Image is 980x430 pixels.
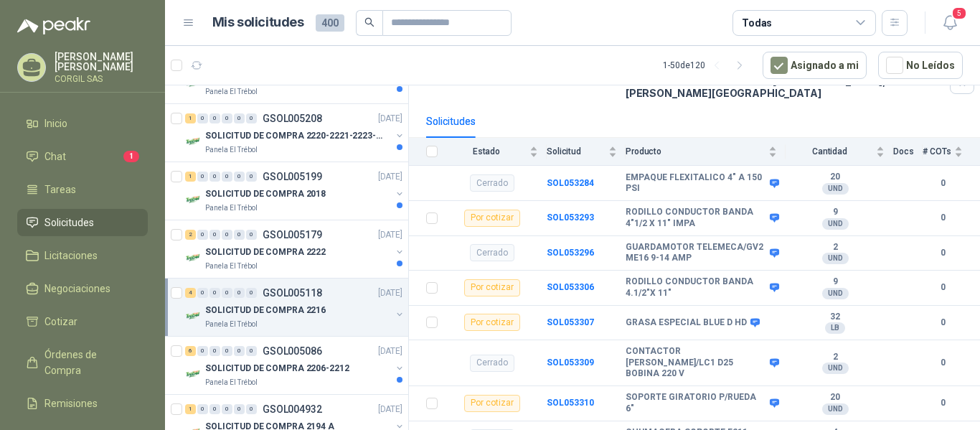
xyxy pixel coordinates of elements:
img: Company Logo [185,133,202,150]
div: 1 - 50 de 120 [663,54,751,77]
img: Company Logo [185,249,202,266]
a: 6 0 0 0 0 0 GSOL005086[DATE] Company LogoSOLICITUD DE COMPRA 2206-2212Panela El Trébol [185,342,405,388]
div: 0 [197,172,208,182]
div: 0 [246,172,257,182]
p: GSOL005179 [263,230,322,240]
p: GSOL004932 [263,404,322,414]
span: Solicitudes [44,215,94,230]
img: Company Logo [185,191,202,208]
img: Company Logo [185,365,202,383]
img: Company Logo [185,307,202,324]
div: Cerrado [470,355,514,372]
div: 0 [197,346,208,356]
b: GUARDAMOTOR TELEMECA/GV2 ME16 9-14 AMP [626,242,766,264]
a: 4 0 0 0 0 0 GSOL005118[DATE] Company LogoSOLICITUD DE COMPRA 2216Panela El Trébol [185,284,405,330]
a: SOL053284 [547,178,594,188]
a: Chat1 [17,143,148,170]
b: 0 [923,211,963,225]
div: Por cotizar [464,395,520,412]
b: 9 [786,207,885,218]
div: 4 [185,288,196,298]
img: Logo peakr [17,17,90,34]
p: Panela El Trébol [205,86,258,98]
div: 0 [246,288,257,298]
div: Por cotizar [464,210,520,227]
span: Cantidad [786,146,873,156]
p: [PERSON_NAME] [PERSON_NAME] [55,52,148,72]
a: SOL053309 [547,357,594,368]
b: 0 [923,246,963,260]
div: 0 [234,404,245,414]
p: [DATE] [378,286,402,300]
p: CORGIL SAS [55,75,148,83]
a: 1 0 0 0 0 0 GSOL005199[DATE] Company LogoSOLICITUD DE COMPRA 2018Panela El Trébol [185,168,405,214]
div: 0 [234,230,245,240]
div: 0 [234,113,245,123]
div: 1 [185,113,196,123]
b: SOL053306 [547,282,594,292]
a: Cotizar [17,308,148,335]
p: Panela El Trébol [205,377,258,388]
span: Inicio [44,116,67,131]
a: Órdenes de Compra [17,341,148,384]
div: UND [822,363,849,374]
a: Licitaciones [17,242,148,269]
b: 0 [923,356,963,370]
th: Estado [446,138,547,166]
div: 0 [197,230,208,240]
b: 0 [923,396,963,410]
b: 0 [923,177,963,190]
div: 6 [185,346,196,356]
div: 1 [185,172,196,182]
p: Panela El Trébol [205,144,258,156]
div: 0 [209,230,220,240]
span: # COTs [923,146,951,156]
span: 1 [123,151,139,162]
b: SOL053293 [547,212,594,223]
div: 0 [222,230,232,240]
p: [DATE] [378,112,402,126]
b: SOL053296 [547,248,594,258]
div: 0 [246,230,257,240]
p: GSOL005086 [263,346,322,356]
p: SOLICITUD DE COMPRA 2216 [205,304,326,317]
p: Panela El Trébol [205,261,258,272]
div: UND [822,253,849,264]
a: Remisiones [17,390,148,417]
span: Chat [44,149,66,164]
div: Todas [742,15,772,31]
div: 0 [222,404,232,414]
p: SOLICITUD DE COMPRA 2222 [205,246,326,259]
button: No Leídos [878,52,963,79]
b: CONTACTOR [PERSON_NAME]/LC1 D25 BOBINA 220 V [626,346,766,380]
div: 0 [197,288,208,298]
b: SOPORTE GIRATORIO P/RUEDA 6" [626,392,766,414]
b: 9 [786,276,885,288]
p: [DATE] [378,228,402,242]
div: 0 [246,346,257,356]
b: RODILLO CONDUCTOR BANDA 4.1/2"X 11" [626,276,766,299]
div: UND [822,218,849,230]
div: 0 [209,113,220,123]
span: Negociaciones [44,281,110,296]
a: 2 0 0 0 0 0 GSOL005179[DATE] Company LogoSOLICITUD DE COMPRA 2222Panela El Trébol [185,226,405,272]
span: Cotizar [44,314,77,329]
b: 0 [923,281,963,294]
b: GRASA ESPECIAL BLUE D HD [626,317,747,329]
span: 5 [951,6,967,20]
div: 0 [222,172,232,182]
div: 0 [246,113,257,123]
span: Licitaciones [44,248,98,263]
span: Tareas [44,182,76,197]
div: 0 [234,346,245,356]
div: UND [822,183,849,195]
div: Por cotizar [464,314,520,331]
div: 0 [222,288,232,298]
p: SOLICITUD DE COMPRA 2206-2212 [205,362,349,375]
b: SOL053310 [547,398,594,408]
p: GSOL005199 [263,172,322,182]
div: UND [822,403,849,415]
b: 2 [786,352,885,363]
div: 0 [209,404,220,414]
